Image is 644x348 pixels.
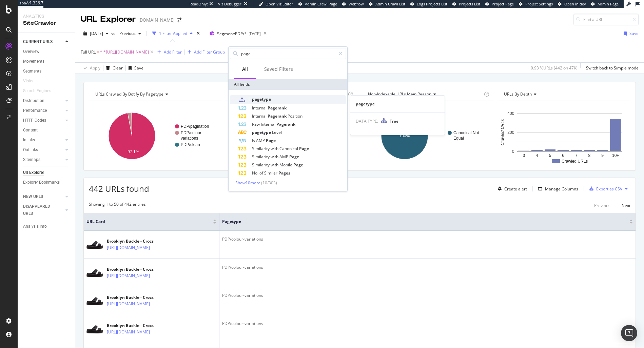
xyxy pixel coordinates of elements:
[596,186,622,192] div: Export as CSV
[293,162,303,168] span: Page
[86,219,211,225] span: URL Card
[276,121,295,127] span: Pagerank
[410,1,447,7] a: Logs Projects List
[279,162,293,168] span: Mobile
[107,329,150,335] a: [URL][DOMAIN_NAME]
[485,1,514,7] a: Project Page
[453,136,464,141] text: Equal
[545,186,578,192] div: Manage Columns
[23,203,57,217] div: DISAPPEARED URLS
[252,105,268,111] span: Internal
[356,118,378,124] span: DATA TYPE:
[190,1,208,7] div: ReadOnly:
[594,201,610,209] button: Previous
[252,129,272,135] span: pagetype
[23,146,63,153] a: Outlinks
[23,68,41,75] div: Segments
[107,266,179,272] div: Brooklyn Buckle - Crocs
[598,1,619,6] span: Admin Page
[97,49,99,55] span: =
[164,49,182,55] div: Add Filter
[111,30,117,36] span: vs
[588,153,591,158] text: 8
[222,236,633,242] div: PDP/colour-variations
[217,31,247,37] span: Segment: PDP/*
[113,65,123,71] div: Clear
[89,183,149,194] span: 442 URLs found
[23,223,47,230] div: Analysis Info
[256,138,266,143] span: AMP
[252,113,268,119] span: Internal
[564,1,586,6] span: Open in dev
[587,183,622,194] button: Export as CSV
[536,153,538,158] text: 4
[504,186,527,192] div: Create alert
[90,65,100,71] div: Apply
[562,159,588,164] text: Crawled URLs
[575,153,578,158] text: 7
[349,1,364,6] span: Webflow
[181,124,209,129] text: PDP/pagination
[23,78,33,85] div: Visits
[103,63,123,74] button: Clear
[23,169,44,176] div: Url Explorer
[23,137,63,144] a: Inlinks
[194,49,225,55] div: Add Filter Group
[23,48,70,55] a: Overview
[512,149,514,154] text: 0
[23,179,70,186] a: Explorer Bookmarks
[222,219,619,225] span: pagetype
[100,47,149,57] span: ^.*[URL][DOMAIN_NAME]
[591,1,619,7] a: Admin Page
[218,1,242,7] div: Viz Debugger:
[150,28,195,39] button: 1 Filter Applied
[240,48,336,59] input: Search by field name
[23,117,46,124] div: HTTP Codes
[531,65,578,71] div: 0.93 % URLs ( 442 on 47K )
[252,146,271,151] span: Similarity
[185,48,225,56] button: Add Filter Group
[264,66,293,73] div: Saved Filters
[562,153,565,158] text: 6
[252,138,256,143] span: Is
[181,142,200,147] text: PDP/clean
[23,146,38,153] div: Outlinks
[525,1,553,6] span: Project Settings
[367,89,483,100] h4: Non-Indexable URLs Main Reason
[271,154,279,160] span: with
[23,193,43,200] div: NEW URLS
[369,1,405,7] a: Admin Crawl List
[594,203,610,208] div: Previous
[495,183,527,194] button: Create alert
[23,107,47,114] div: Performance
[81,49,96,55] span: Full URL
[23,107,63,114] a: Performance
[504,91,532,97] span: URLs by Depth
[621,28,639,39] button: Save
[252,121,261,127] span: Raw
[368,91,431,97] span: Non-Indexable URLs Main Reason
[81,63,100,74] button: Apply
[288,113,303,119] span: Position
[519,1,553,7] a: Project Settings
[89,106,220,165] div: A chart.
[23,193,63,200] a: NEW URLS
[508,130,514,135] text: 200
[268,105,287,111] span: Pagerank
[23,48,39,55] div: Overview
[23,58,44,65] div: Movements
[107,301,150,307] a: [URL][DOMAIN_NAME]
[289,154,299,160] span: Page
[81,28,111,39] button: [DATE]
[23,87,58,95] a: Search Engines
[229,79,347,90] div: All fields
[23,38,63,45] a: CURRENT URLS
[23,127,38,134] div: Content
[117,28,144,39] button: Previous
[195,30,201,37] div: times
[222,292,633,299] div: PDP/colour-variations
[298,1,337,7] a: Admin Crawl Page
[225,106,357,165] div: A chart.
[126,63,143,74] button: Save
[94,89,216,100] h4: URLs Crawled By Botify By pagetype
